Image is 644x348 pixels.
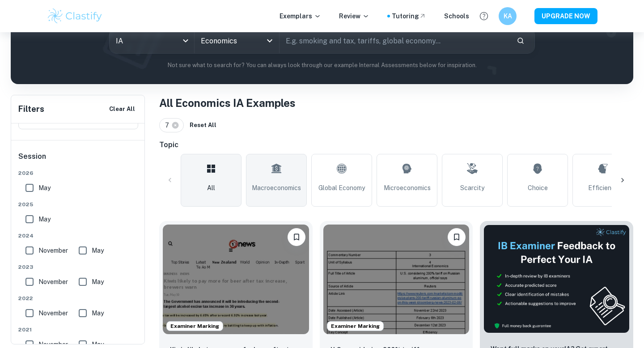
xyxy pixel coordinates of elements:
a: Tutoring [392,11,426,21]
button: Search [513,33,528,48]
input: E.g. smoking and tax, tariffs, global economy... [280,28,509,53]
span: May [38,214,51,224]
span: 2026 [18,169,138,177]
button: Clear All [107,102,137,116]
p: Review [339,11,369,21]
button: Open [263,34,276,47]
img: Economics IA example thumbnail: Kiwis likely to pay more for beer after [163,225,309,334]
span: 7 [165,120,173,130]
span: Global Economy [318,183,365,193]
span: May [92,308,104,318]
button: Help and Feedback [476,8,491,24]
img: Economics IA example thumbnail: U.S. considering 200% tariff on Russian [323,225,470,334]
p: Not sure what to search for? You can always look through our example Internal Assessments below f... [18,61,626,70]
span: November [38,277,68,287]
span: Microeconomics [384,183,431,193]
span: Examiner Marking [327,322,383,330]
span: Choice [528,183,548,193]
button: KA [499,7,517,25]
span: November [38,308,68,318]
span: May [38,183,51,193]
button: Bookmark [448,228,466,246]
h6: Topic [159,140,633,150]
h1: All Economics IA Examples [159,95,633,111]
div: IA [110,28,194,53]
img: Thumbnail [483,225,630,333]
span: Efficiency [588,183,618,193]
span: 2023 [18,263,138,271]
button: Reset All [187,119,219,132]
img: Clastify logo [47,7,103,25]
button: Bookmark [288,228,305,246]
span: 2021 [18,326,138,334]
span: All [207,183,215,193]
div: 7 [159,118,184,132]
a: Schools [444,11,469,21]
span: 2022 [18,294,138,302]
span: November [38,246,68,255]
span: May [92,246,104,255]
span: Scarcity [460,183,484,193]
span: May [92,277,104,287]
span: 2025 [18,200,138,208]
button: UPGRADE NOW [534,8,597,24]
h6: KA [503,11,513,21]
span: Examiner Marking [167,322,223,330]
span: 2024 [18,232,138,240]
h6: Filters [18,103,44,115]
h6: Session [18,151,138,169]
p: Exemplars [280,11,321,21]
span: Macroeconomics [252,183,301,193]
